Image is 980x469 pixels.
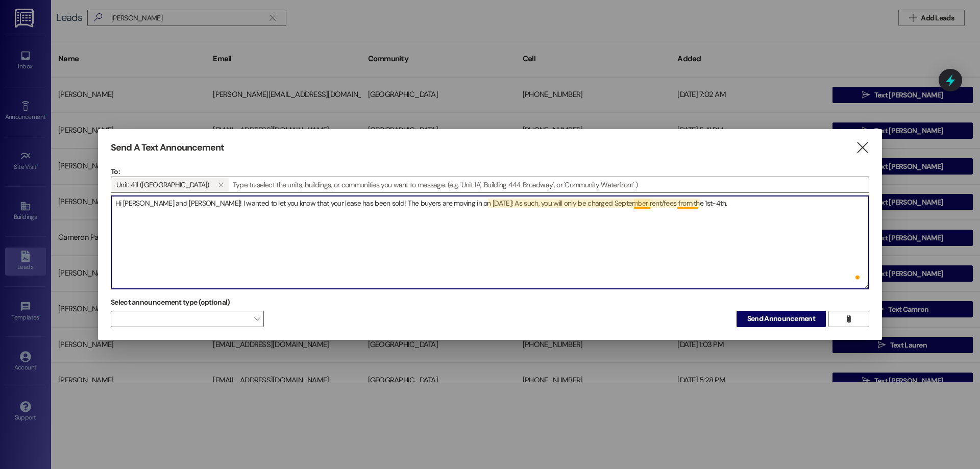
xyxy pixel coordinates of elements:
textarea: To enrich screen reader interactions, please activate Accessibility in Grammarly extension settings [111,196,869,289]
i:  [845,315,852,323]
span: Send Announcement [747,313,815,324]
input: Type to select the units, buildings, or communities you want to message. (e.g. 'Unit 1A', 'Buildi... [230,177,869,192]
span: Unit: 411 (1 University Courtyard) [116,178,209,191]
i:  [218,181,224,189]
div: To enrich screen reader interactions, please activate Accessibility in Grammarly extension settings [111,195,869,289]
h3: Send A Text Announcement [111,142,224,154]
label: Select announcement type (optional) [111,294,230,310]
button: Unit: 411 (1 University Courtyard) [213,178,229,191]
button: Send Announcement [737,311,826,327]
p: To: [111,166,869,177]
i:  [855,142,869,153]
